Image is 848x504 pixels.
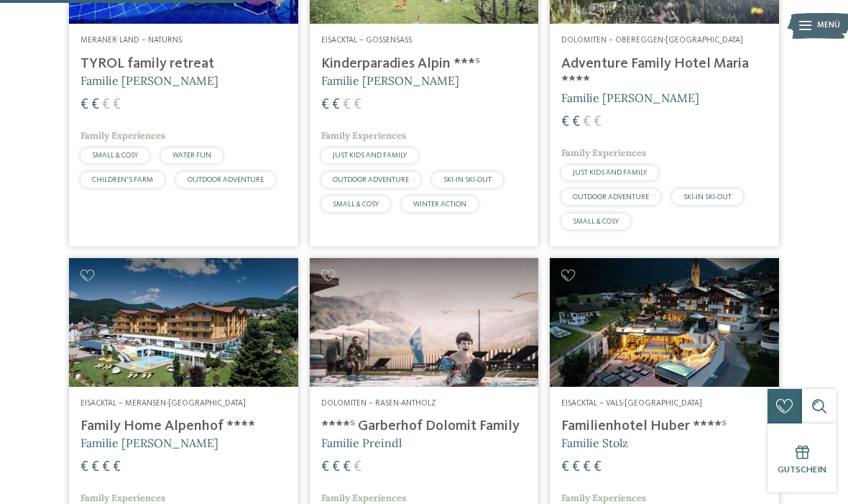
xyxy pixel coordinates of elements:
span: Family Experiences [80,129,165,142]
h4: TYROL family retreat [80,55,287,73]
span: Familie [PERSON_NAME] [80,73,218,88]
span: WATER FUN [172,152,211,159]
a: Gutschein [768,423,837,492]
h4: ****ˢ Garberhof Dolomit Family [321,418,527,435]
span: Gutschein [778,465,826,475]
span: € [321,98,329,112]
span: € [113,460,121,475]
span: WINTER ACTION [413,201,466,208]
span: Family Experiences [561,492,646,504]
span: € [102,460,110,475]
span: Family Experiences [321,129,406,142]
h4: Family Home Alpenhof **** [80,418,287,435]
span: Meraner Land – Naturns [80,36,182,45]
span: € [583,115,591,129]
h4: Adventure Family Hotel Maria **** [561,55,768,90]
span: € [354,460,361,475]
span: € [332,460,340,475]
span: Dolomiten – Rasen-Antholz [321,399,436,408]
img: Family Home Alpenhof **** [69,258,298,387]
span: € [572,460,580,475]
span: JUST KIDS AND FAMILY [573,169,647,176]
span: Eisacktal – Vals-[GEOGRAPHIC_DATA] [561,399,702,408]
span: € [113,98,121,112]
span: € [583,460,591,475]
span: € [594,115,602,129]
span: € [102,98,110,112]
span: Eisacktal – Gossensass [321,36,412,45]
span: Family Experiences [321,492,406,504]
span: OUTDOOR ADVENTURE [573,193,649,201]
span: € [91,98,99,112]
span: Dolomiten – Obereggen-[GEOGRAPHIC_DATA] [561,36,743,45]
span: € [572,115,580,129]
span: Eisacktal – Meransen-[GEOGRAPHIC_DATA] [80,399,246,408]
span: Familie Stolz [561,436,628,450]
span: Familie Preindl [321,436,402,450]
span: € [594,460,602,475]
img: Familienhotels gesucht? Hier findet ihr die besten! [550,258,779,387]
span: € [343,98,351,112]
span: Familie [PERSON_NAME] [80,436,218,450]
img: Familienhotels gesucht? Hier findet ihr die besten! [310,258,539,387]
span: SKI-IN SKI-OUT [683,193,732,201]
span: Family Experiences [80,492,165,504]
span: € [80,460,88,475]
span: OUTDOOR ADVENTURE [333,176,409,183]
span: € [343,460,351,475]
span: SMALL & COSY [92,152,138,159]
span: OUTDOOR ADVENTURE [188,176,264,183]
span: € [561,115,569,129]
span: Familie [PERSON_NAME] [561,91,699,105]
span: CHILDREN’S FARM [92,176,153,183]
span: SMALL & COSY [333,201,379,208]
span: JUST KIDS AND FAMILY [333,152,407,159]
span: € [321,460,329,475]
span: € [332,98,340,112]
span: Family Experiences [561,147,646,159]
span: € [91,460,99,475]
span: Familie [PERSON_NAME] [321,73,459,88]
span: € [80,98,88,112]
span: € [354,98,361,112]
span: SMALL & COSY [573,218,619,225]
span: € [561,460,569,475]
h4: Kinderparadies Alpin ***ˢ [321,55,527,73]
h4: Familienhotel Huber ****ˢ [561,418,768,435]
span: SKI-IN SKI-OUT [443,176,492,183]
